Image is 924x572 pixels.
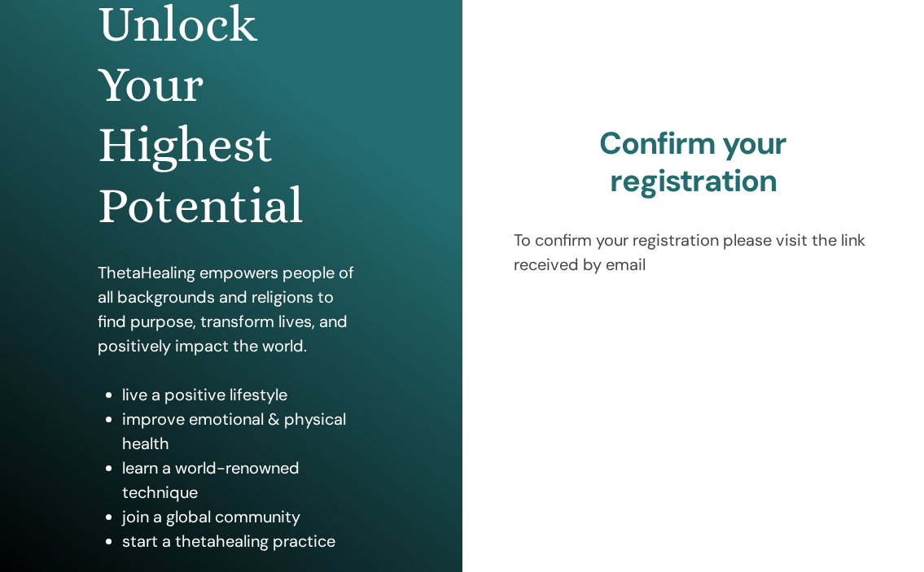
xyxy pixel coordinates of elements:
p: To confirm your registration please visit the link received by email [514,228,874,277]
li: start a thetahealing practice [122,529,365,553]
li: join a global community [122,504,365,529]
li: learn a world-renowned technique [122,456,365,504]
li: improve emotional & physical health [122,407,365,456]
h2: Confirm your registration [514,125,874,199]
li: live a positive lifestyle [122,382,365,407]
p: ThetaHealing empowers people of all backgrounds and religions to find purpose, transform lives, a... [98,260,365,358]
